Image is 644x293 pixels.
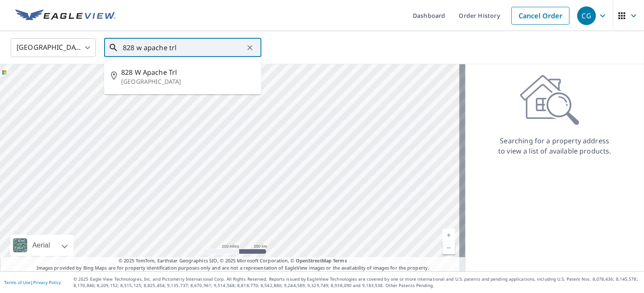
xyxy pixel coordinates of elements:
p: Searching for a property address to view a list of available products. [498,136,612,156]
p: © 2025 Eagle View Technologies, Inc. and Pictometry International Corp. All Rights Reserved. Repo... [74,276,640,289]
span: 828 W Apache Trl [121,67,255,77]
div: [GEOGRAPHIC_DATA] [11,36,96,60]
div: Aerial [10,235,74,256]
p: [GEOGRAPHIC_DATA] [121,77,255,86]
span: © 2025 TomTom, Earthstar Geographics SIO, © 2025 Microsoft Corporation, © [119,257,347,265]
a: Current Level 5, Zoom In [443,229,455,242]
a: OpenStreetMap [296,257,332,264]
img: EV Logo [15,9,116,22]
div: Aerial [30,235,53,256]
a: Terms of Use [4,279,31,285]
a: Cancel Order [511,7,570,25]
button: Clear [244,42,256,54]
a: Terms [333,257,347,264]
p: | [4,280,61,285]
a: Current Level 5, Zoom Out [443,242,455,254]
a: Privacy Policy [33,279,61,285]
div: CG [577,6,596,25]
input: Search by address or latitude-longitude [123,36,244,60]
